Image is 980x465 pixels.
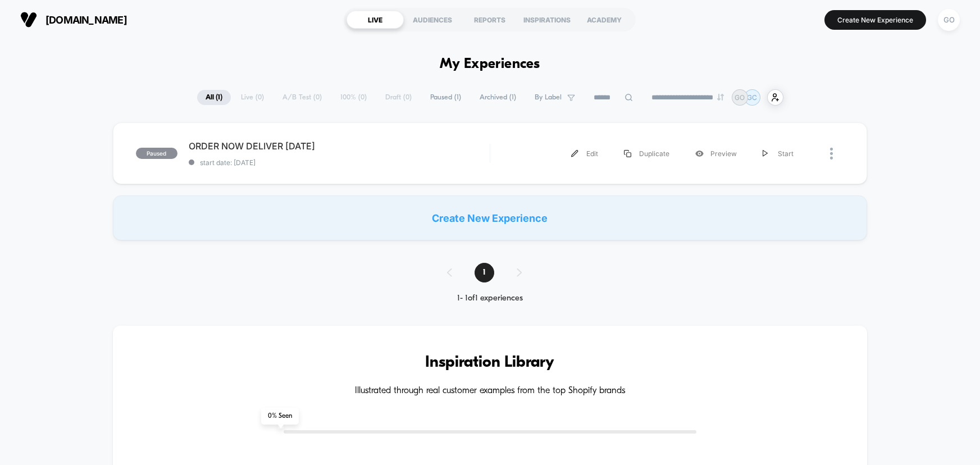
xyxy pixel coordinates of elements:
[147,386,834,396] h4: Illustrated through real customer examples from the top Shopify brands
[938,9,960,31] div: GO
[571,150,578,157] img: menu
[136,148,177,159] span: paused
[735,93,745,102] p: GO
[518,11,576,29] div: INSPIRATIONS
[935,8,963,31] button: GO
[611,141,682,166] div: Duplicate
[461,11,518,29] div: REPORTS
[20,11,37,28] img: Visually logo
[682,141,750,166] div: Preview
[624,150,631,157] img: menu
[747,93,757,102] p: GC
[440,56,540,72] h1: My Experiences
[189,158,490,167] span: start date: [DATE]
[436,294,544,303] div: 1 - 1 of 1 experiences
[471,90,525,105] span: Archived ( 1 )
[113,195,868,240] div: Create New Experience
[45,14,127,26] span: [DOMAIN_NAME]
[717,94,724,101] img: end
[475,263,494,282] span: 1
[147,354,834,372] h3: Inspiration Library
[261,408,299,425] span: 0 % Seen
[347,11,404,29] div: LIVE
[404,11,461,29] div: AUDIENCES
[422,90,470,105] span: Paused ( 1 )
[750,141,806,166] div: Start
[763,150,768,157] img: menu
[535,93,562,102] span: By Label
[17,11,130,29] button: [DOMAIN_NAME]
[558,141,611,166] div: Edit
[824,10,926,30] button: Create New Experience
[197,90,231,105] span: All ( 1 )
[189,140,490,152] span: ORDER NOW DELIVER [DATE]
[830,148,833,159] img: close
[576,11,633,29] div: ACADEMY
